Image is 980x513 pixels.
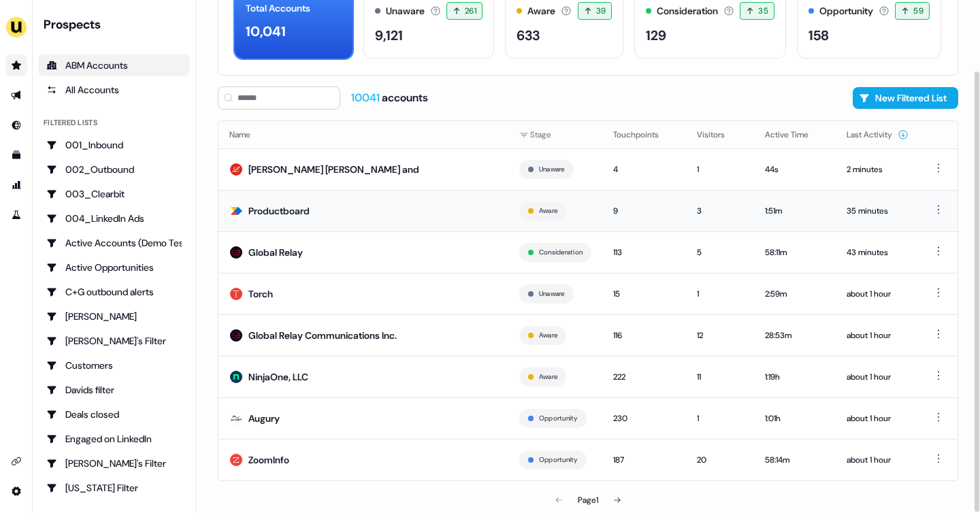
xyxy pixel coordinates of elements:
[697,453,743,467] div: 20
[847,246,909,259] div: 43 minutes
[596,4,606,18] span: 39
[38,330,190,352] a: Go to Charlotte's Filter
[248,246,303,259] div: Global Relay
[539,371,557,383] button: Aware
[38,354,190,376] a: Go to Customers
[5,480,27,502] a: Go to integrations
[46,457,182,470] div: [PERSON_NAME]'s Filter
[697,246,743,259] div: 5
[248,412,280,425] div: Augury
[539,329,557,342] button: Aware
[697,329,743,342] div: 12
[697,370,743,384] div: 11
[38,403,190,425] a: Go to Deals closed
[5,174,27,196] a: Go to attribution
[38,54,190,76] a: ABM Accounts
[46,481,182,495] div: [US_STATE] Filter
[539,246,583,259] button: Consideration
[765,412,825,425] div: 1:01h
[46,408,182,421] div: Deals closed
[351,90,428,105] div: accounts
[847,329,909,342] div: about 1 hour
[539,454,578,466] button: Opportunity
[46,59,182,72] div: ABM Accounts
[613,122,675,147] button: Touchpoints
[5,144,27,166] a: Go to templates
[765,287,825,301] div: 2:59m
[38,208,190,229] a: Go to 004_LinkedIn Ads
[248,287,273,301] div: Torch
[697,412,743,425] div: 1
[46,334,182,348] div: [PERSON_NAME]'s Filter
[38,281,190,303] a: Go to C+G outbound alerts
[613,246,675,259] div: 113
[351,90,382,105] span: 10041
[46,432,182,446] div: Engaged on LinkedIn
[465,4,476,18] span: 261
[46,83,182,97] div: All Accounts
[46,383,182,397] div: Davids filter
[758,4,768,18] span: 35
[248,453,289,467] div: ZoomInfo
[657,4,718,18] div: Consideration
[46,212,182,225] div: 004_LinkedIn Ads
[847,122,909,147] button: Last Activity
[539,288,565,300] button: Unaware
[5,114,27,136] a: Go to Inbound
[38,183,190,205] a: Go to 003_Clearbit
[46,310,182,323] div: [PERSON_NAME]
[697,204,743,218] div: 3
[246,1,310,16] div: Total Accounts
[578,493,598,507] div: Page 1
[697,163,743,176] div: 1
[38,232,190,254] a: Go to Active Accounts (Demo Test)
[248,163,419,176] div: [PERSON_NAME] [PERSON_NAME] and
[646,25,666,46] div: 129
[847,370,909,384] div: about 1 hour
[613,370,675,384] div: 222
[539,205,557,217] button: Aware
[808,25,829,46] div: 158
[218,121,508,148] th: Name
[246,21,286,42] div: 10,041
[765,246,825,259] div: 58:11m
[38,159,190,180] a: Go to 002_Outbound
[44,16,190,33] div: Prospects
[5,54,27,76] a: Go to prospects
[375,25,403,46] div: 9,121
[248,329,397,342] div: Global Relay Communications Inc.
[613,287,675,301] div: 15
[613,453,675,467] div: 187
[527,4,555,18] div: Aware
[38,428,190,450] a: Go to Engaged on LinkedIn
[44,117,97,129] div: Filtered lists
[765,329,825,342] div: 28:53m
[913,4,924,18] span: 59
[613,412,675,425] div: 230
[386,4,425,18] div: Unaware
[853,87,958,109] button: New Filtered List
[46,261,182,274] div: Active Opportunities
[38,477,190,499] a: Go to Georgia Filter
[5,84,27,106] a: Go to outbound experience
[819,4,873,18] div: Opportunity
[847,163,909,176] div: 2 minutes
[847,412,909,425] div: about 1 hour
[38,452,190,474] a: Go to Geneviève's Filter
[46,285,182,299] div: C+G outbound alerts
[5,204,27,226] a: Go to experiments
[38,379,190,401] a: Go to Davids filter
[613,163,675,176] div: 4
[46,236,182,250] div: Active Accounts (Demo Test)
[613,204,675,218] div: 9
[46,187,182,201] div: 003_Clearbit
[5,450,27,472] a: Go to integrations
[847,204,909,218] div: 35 minutes
[765,453,825,467] div: 58:14m
[38,79,190,101] a: All accounts
[248,204,310,218] div: Productboard
[539,412,578,425] button: Opportunity
[38,305,190,327] a: Go to Charlotte Stone
[847,453,909,467] div: about 1 hour
[46,359,182,372] div: Customers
